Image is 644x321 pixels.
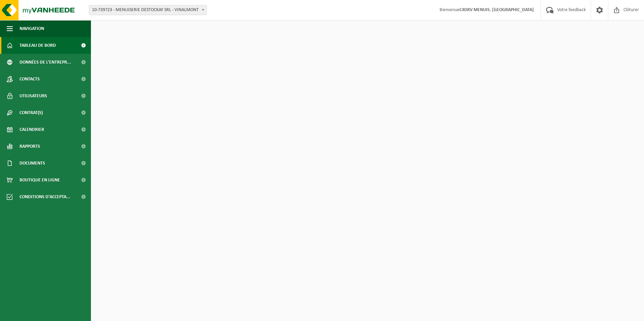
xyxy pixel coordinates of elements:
span: Rapports [20,138,40,155]
span: 10-739723 - MENUISERIE DESTOCKAY SRL - VINALMONT [89,5,206,15]
span: Boutique en ligne [20,172,60,188]
span: Calendrier [20,121,44,138]
span: Navigation [20,20,44,37]
span: Documents [20,155,45,172]
span: Contrat(s) [20,104,43,121]
span: 10-739723 - MENUISERIE DESTOCKAY SRL - VINALMONT [89,5,207,15]
span: Contacts [20,71,40,87]
span: Utilisateurs [20,87,47,104]
span: Données de l'entrepr... [20,54,71,71]
span: Tableau de bord [20,37,56,54]
span: Conditions d'accepta... [20,188,70,205]
strong: C4DRV MENUIS. [GEOGRAPHIC_DATA] [459,7,534,12]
